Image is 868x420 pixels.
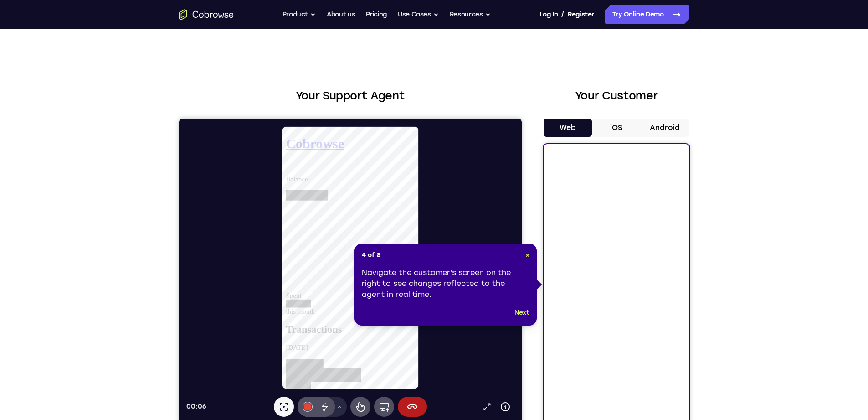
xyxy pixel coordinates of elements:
[171,278,191,298] button: Remote control
[219,278,248,298] button: End session
[366,5,387,24] a: Pricing
[195,278,215,298] button: Full device
[362,267,529,300] div: Navigate the customer's screen on the right to see changes reflected to the agent in real time.
[317,279,335,297] button: Device info
[282,5,316,24] button: Product
[362,251,381,260] span: 4 of 8
[299,279,317,297] a: Popout
[327,5,355,24] a: About us
[398,5,439,24] button: Use Cases
[514,307,529,318] button: Next
[592,119,641,137] button: iOS
[561,9,564,20] span: /
[95,278,115,298] button: Laser pointer
[153,278,168,298] button: Drawing tools menu
[525,251,529,259] span: ×
[539,5,558,24] a: Log In
[179,88,522,104] h2: Your Support Agent
[118,278,139,298] button: Annotations color
[525,251,529,260] button: Close Tour
[641,119,689,137] button: Android
[568,5,594,24] a: Register
[544,88,689,104] h2: Your Customer
[544,119,592,137] button: Web
[136,278,156,298] button: Disappearing ink
[450,5,491,24] button: Resources
[179,9,234,20] a: Go to the home page
[605,5,689,24] a: Try Online Demo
